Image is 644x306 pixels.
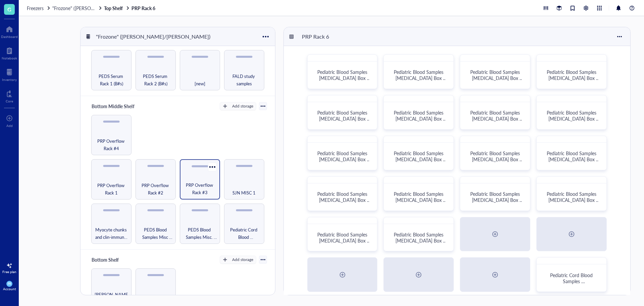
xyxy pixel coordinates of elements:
[6,88,13,103] a: Core
[94,73,128,87] span: PEDS Serum Rack 1 (B#s)
[394,231,447,250] span: Pediatric Blood Samples [MEDICAL_DATA] Box #137
[1,35,18,39] div: Dashboard
[220,256,256,264] button: Add storage
[299,31,339,42] div: PRP Rack 6
[394,69,447,87] span: Pediatric Blood Samples [MEDICAL_DATA] Box #121
[394,150,447,169] span: Pediatric Blood Samples [MEDICAL_DATA] Box #129
[547,109,600,128] span: Pediatric Blood Samples [MEDICAL_DATA] Box #127
[3,287,16,291] div: Account
[317,69,370,87] span: Pediatric Blood Samples [MEDICAL_DATA] Box #120
[94,226,128,241] span: Myocyte chunks and clin-immune serum
[2,270,16,274] div: Free plan
[139,182,173,196] span: PRP Overflow Rack #2
[2,56,17,60] div: Notebook
[2,67,17,82] a: Inventory
[317,109,370,128] span: Pediatric Blood Samples [MEDICAL_DATA] Box #124
[317,150,370,169] span: Pediatric Blood Samples [MEDICAL_DATA] Box #128
[8,282,11,286] span: PR
[317,190,370,209] span: Pediatric Blood Samples [MEDICAL_DATA] Box #132
[27,5,51,11] a: Freezers
[470,150,523,169] span: Pediatric Blood Samples [MEDICAL_DATA] Box #130
[545,272,598,291] span: Pediatric Cord Blood Samples [MEDICAL_DATA] Box #1
[94,182,128,196] span: PRP Overflow Rack 1
[470,69,523,87] span: Pediatric Blood Samples [MEDICAL_DATA] Box #122
[93,31,213,42] div: "Frozone" ([PERSON_NAME]/[PERSON_NAME])
[317,231,370,250] span: Pediatric Blood Samples [MEDICAL_DATA] Box #136
[394,190,447,209] span: Pediatric Blood Samples [MEDICAL_DATA] Box #133
[220,102,256,110] button: Add storage
[470,109,523,128] span: Pediatric Blood Samples [MEDICAL_DATA] Box #126
[139,73,173,87] span: PEDS Serum Rack 2 (B#s)
[547,69,600,87] span: Pediatric Blood Samples [MEDICAL_DATA] Box #123
[470,190,523,209] span: Pediatric Blood Samples [MEDICAL_DATA] Box #134
[547,190,600,209] span: Pediatric Blood Samples [MEDICAL_DATA] Box #135
[227,73,261,87] span: FALD study samples
[89,101,137,111] div: Bottom Middle Shelf
[94,137,128,152] span: PRP Overflow Rack #4
[547,150,600,169] span: Pediatric Blood Samples [MEDICAL_DATA] Box #131
[195,80,205,87] span: [new]
[227,226,261,241] span: Pediatric Cord Blood Mononuclear Cells (Lives above PRP Overflow racks)
[52,5,152,11] span: "Frozone" ([PERSON_NAME]/[PERSON_NAME])
[2,78,17,82] div: Inventory
[2,45,17,60] a: Notebook
[104,5,157,11] a: Top ShelfPRP Rack 6
[6,124,13,128] div: Add
[139,226,173,241] span: PEDS Blood Samples Misc Rack 1
[1,24,18,39] a: Dashboard
[232,189,256,196] span: SJN MISC 1
[7,5,11,13] span: G
[394,109,447,128] span: Pediatric Blood Samples [MEDICAL_DATA] Box #125
[27,5,44,11] span: Freezers
[94,291,128,306] span: [PERSON_NAME] Lab
[232,103,253,109] div: Add storage
[89,255,129,264] div: Bottom Shelf
[183,226,217,241] span: PEDS Blood Samples Misc. Rack #2
[232,257,253,263] div: Add storage
[6,99,13,103] div: Core
[52,5,103,11] a: "Frozone" ([PERSON_NAME]/[PERSON_NAME])
[183,181,217,196] span: PRP Overflow Rack #3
